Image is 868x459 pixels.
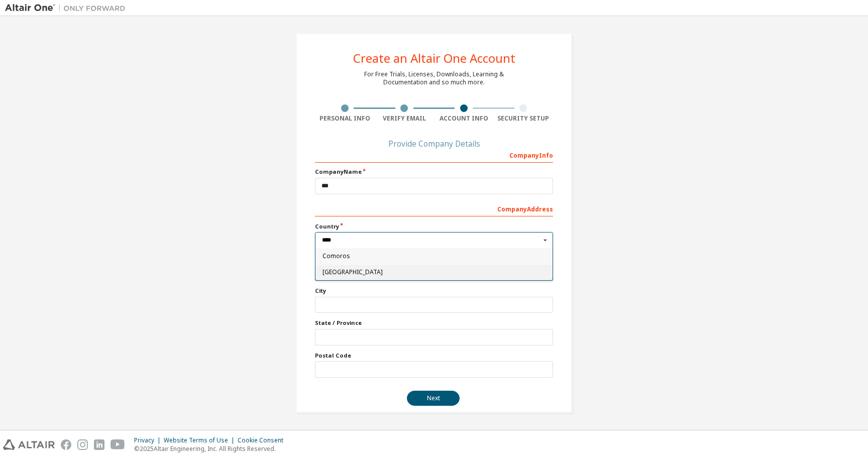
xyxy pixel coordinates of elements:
img: linkedin.svg [94,439,104,450]
label: Country [315,222,553,231]
div: Company Info [315,147,553,163]
img: instagram.svg [77,439,88,450]
div: Create an Altair One Account [353,52,515,64]
div: Cookie Consent [238,436,289,444]
label: Company Name [315,168,553,176]
span: Comoros [322,253,546,259]
button: Next [407,391,460,406]
div: For Free Trials, Licenses, Downloads, Learning & Documentation and so much more. [364,70,504,86]
span: [GEOGRAPHIC_DATA] [322,269,546,275]
img: facebook.svg [61,439,71,450]
img: Altair One [5,3,131,13]
div: Personal Info [315,114,375,123]
p: © 2025 Altair Engineering, Inc. All Rights Reserved. [134,444,289,453]
div: Privacy [134,436,164,444]
div: Verify Email [375,114,435,123]
div: Provide Company Details [315,141,553,147]
div: Website Terms of Use [164,436,238,444]
div: Company Address [315,200,553,216]
label: Postal Code [315,352,553,360]
img: altair_logo.svg [3,439,55,450]
label: State / Province [315,319,553,327]
label: City [315,287,553,295]
div: Security Setup [494,114,554,123]
div: Account Info [434,114,494,123]
img: youtube.svg [111,439,125,450]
